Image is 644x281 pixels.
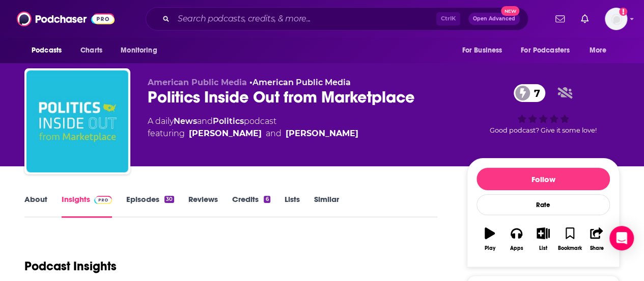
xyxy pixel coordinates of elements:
[24,259,117,274] h1: Podcast Insights
[148,78,247,87] span: American Public Media
[32,43,62,58] span: Podcasts
[189,127,262,140] div: [PERSON_NAME]
[114,41,170,60] button: open menu
[249,78,351,87] span: •
[510,245,523,251] div: Apps
[264,196,270,203] div: 6
[174,11,436,27] input: Search podcasts, credits, & more...
[503,221,529,258] button: Apps
[477,194,610,215] div: Rate
[126,194,174,218] a: Episodes30
[501,6,519,16] span: New
[266,127,282,140] span: and
[605,8,627,30] span: Logged in as AtriaBooks
[530,221,556,258] button: List
[286,127,358,140] div: [PERSON_NAME]
[121,43,157,58] span: Monitoring
[524,84,545,102] span: 7
[436,12,460,25] span: Ctrl K
[619,8,627,16] svg: Add a profile image
[514,41,584,60] button: open menu
[74,41,108,60] a: Charts
[477,221,503,258] button: Play
[539,245,547,251] div: List
[521,43,570,58] span: For Podcasters
[148,127,358,140] span: featuring
[24,194,47,218] a: About
[253,78,351,87] a: American Public Media
[577,10,593,28] a: Show notifications dropdown
[590,43,607,58] span: More
[473,16,515,21] span: Open Advanced
[485,245,495,251] div: Play
[24,41,75,60] button: open menu
[455,41,515,60] button: open menu
[80,43,102,58] span: Charts
[174,116,197,126] a: News
[197,116,213,126] span: and
[17,9,115,29] img: Podchaser - Follow, Share and Rate Podcasts
[285,194,300,218] a: Lists
[605,8,627,30] img: User Profile
[188,194,218,218] a: Reviews
[314,194,339,218] a: Similar
[164,196,174,203] div: 30
[462,43,502,58] span: For Business
[556,221,583,258] button: Bookmark
[467,78,620,141] div: 7Good podcast? Give it some love!
[551,10,569,28] a: Show notifications dropdown
[477,168,610,190] button: Follow
[62,194,112,218] a: InsightsPodchaser Pro
[146,7,528,31] div: Search podcasts, credits, & more...
[26,70,128,172] img: Politics Inside Out from Marketplace
[490,126,597,134] span: Good podcast? Give it some love!
[558,245,582,251] div: Bookmark
[582,41,620,60] button: open menu
[468,13,520,25] button: Open AdvancedNew
[148,115,358,140] div: A daily podcast
[514,84,545,102] a: 7
[94,196,112,204] img: Podchaser Pro
[213,116,244,126] a: Politics
[590,245,603,251] div: Share
[609,226,634,250] div: Open Intercom Messenger
[583,221,610,258] button: Share
[232,194,270,218] a: Credits6
[605,8,627,30] button: Show profile menu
